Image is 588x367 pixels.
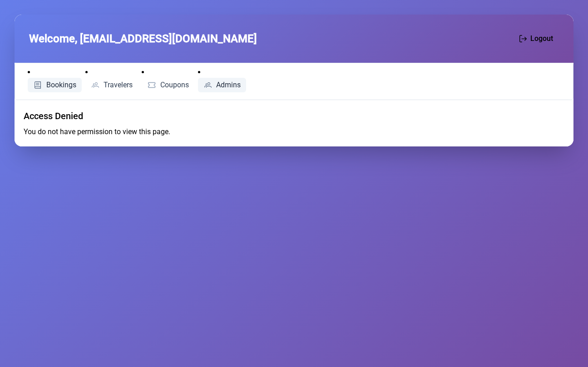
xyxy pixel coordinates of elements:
[24,126,564,137] p: You do not have permission to view this page.
[160,81,189,89] span: Coupons
[530,33,553,44] span: Logout
[46,81,76,89] span: Bookings
[514,29,559,48] button: Logout
[142,67,194,92] li: Coupons
[28,78,82,92] a: Bookings
[198,67,247,92] li: Admins
[216,81,241,89] span: Admins
[85,78,138,92] a: Travelers
[24,109,564,123] div: Access Denied
[28,67,82,92] li: Bookings
[29,30,257,47] span: Welcome, [EMAIL_ADDRESS][DOMAIN_NAME]
[198,78,247,92] a: Admins
[104,81,133,89] span: Travelers
[142,78,194,92] a: Coupons
[85,67,138,92] li: Travelers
